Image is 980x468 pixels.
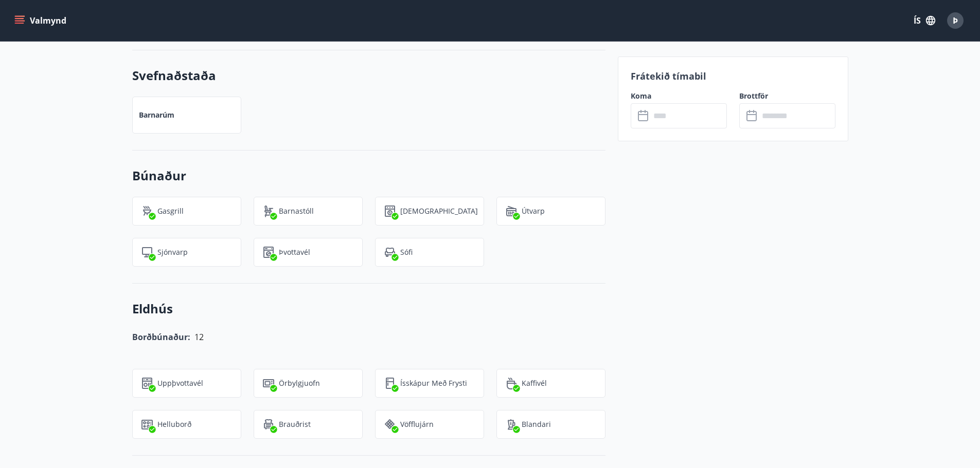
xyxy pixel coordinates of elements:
[400,247,413,257] p: Sófi
[384,418,396,430] img: I6yc7n08mHczeLw8NTcFixl2JUhVGZy2Gh8TEZ9K.svg
[139,110,174,120] p: Barnarúm
[279,206,314,216] p: Barnastóll
[12,11,70,30] button: menu
[132,300,605,317] h3: Eldhús
[943,8,968,33] button: Þ
[400,419,434,429] p: Vöfflujárn
[631,91,727,101] label: Koma
[157,247,188,257] p: Sjónvarp
[262,418,275,430] img: eXskhI6PfzAYYayp6aE5zL2Gyf34kDYkAHzo7Blm.svg
[908,11,941,30] button: ÍS
[631,69,835,83] p: Frátekið tímabil
[194,330,204,344] h6: 12
[157,378,203,388] p: Uppþvottavél
[400,206,478,216] p: [DEMOGRAPHIC_DATA]
[522,419,551,429] p: Blandari
[262,246,275,258] img: Dl16BY4EX9PAW649lg1C3oBuIaAsR6QVDQBO2cTm.svg
[522,378,547,388] p: Kaffivél
[384,377,396,389] img: CeBo16TNt2DMwKWDoQVkwc0rPfUARCXLnVWH1QgS.svg
[279,247,310,257] p: Þvottavél
[953,15,958,26] span: Þ
[141,246,153,258] img: mAminyBEY3mRTAfayxHTq5gfGd6GwGu9CEpuJRvg.svg
[157,419,191,429] p: Helluborð
[384,205,396,217] img: hddCLTAnxqFUMr1fxmbGG8zWilo2syolR0f9UjPn.svg
[279,419,311,429] p: Brauðrist
[400,378,467,388] p: Ísskápur með frysti
[262,377,275,389] img: WhzojLTXTmGNzu0iQ37bh4OB8HAJRP8FBs0dzKJK.svg
[132,167,605,184] h3: Búnaður
[262,205,275,217] img: ro1VYixuww4Qdd7lsw8J65QhOwJZ1j2DOUyXo3Mt.svg
[522,206,545,216] p: Útvarp
[505,418,518,430] img: NBqKxiVlHX1DkyJj0BYdr58VqCK6V7O2T99h1KU1.svg
[157,206,184,216] p: Gasgrill
[739,91,835,101] label: Brottför
[141,377,153,389] img: 7hj2GulIrg6h11dFIpsIzg8Ak2vZaScVwTihwv8g.svg
[384,246,396,258] img: pUbwa0Tr9PZZ78BdsD4inrLmwWm7eGTtsX9mJKRZ.svg
[505,377,518,389] img: YAuCf2RVBoxcWDOxEIXE9JF7kzGP1ekdDd7KNrAY.svg
[279,378,320,388] p: Örbylgjuofn
[132,331,190,343] span: Borðbúnaður:
[141,205,153,217] img: ZXjrS3QKesehq6nQAPjaRuRTI364z8ohTALB4wBr.svg
[132,67,605,84] h3: Svefnaðstaða
[505,205,518,217] img: HjsXMP79zaSHlY54vW4Et0sdqheuFiP1RYfGwuXf.svg
[141,418,153,430] img: 9R1hYb2mT2cBJz2TGv4EKaumi4SmHMVDNXcQ7C8P.svg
